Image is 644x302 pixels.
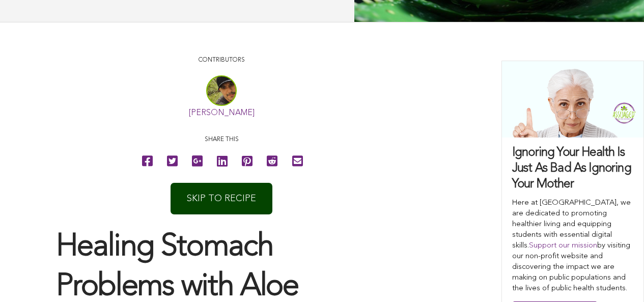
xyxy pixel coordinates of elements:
[189,109,255,117] a: [PERSON_NAME]
[593,253,644,302] iframe: Chat Widget
[56,56,387,65] p: CONTRIBUTORS
[56,135,387,145] p: Share this
[171,183,272,214] a: SKIP TO RECIPE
